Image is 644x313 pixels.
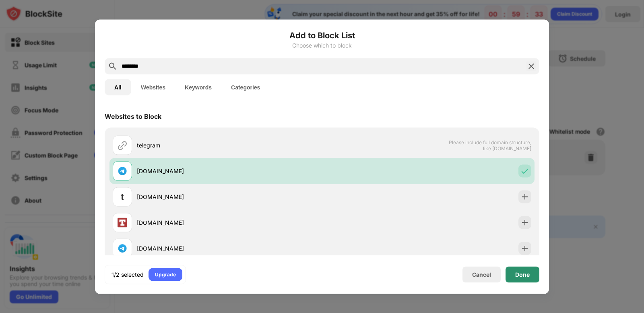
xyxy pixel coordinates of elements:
div: Cancel [472,271,491,278]
div: telegram [137,141,322,149]
button: Categories [221,79,270,95]
div: Done [515,271,530,278]
div: Choose which to block [105,42,539,48]
h6: Add to Block List [105,29,539,41]
div: Websites to Block [105,112,161,120]
img: favicons [118,243,127,253]
img: search-close [526,61,536,71]
img: favicons [118,218,127,227]
div: Upgrade [155,270,176,278]
button: All [105,79,131,95]
div: [DOMAIN_NAME] [137,167,322,175]
img: favicons [118,166,127,176]
img: favicons [118,192,127,201]
img: search.svg [108,61,118,71]
img: url.svg [118,140,127,150]
div: 1/2 selected [111,270,144,278]
div: [DOMAIN_NAME] [137,244,322,253]
span: Please include full domain structure, like [DOMAIN_NAME] [448,139,531,151]
div: [DOMAIN_NAME] [137,218,322,227]
button: Keywords [175,79,221,95]
div: [DOMAIN_NAME] [137,193,322,201]
button: Websites [131,79,175,95]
